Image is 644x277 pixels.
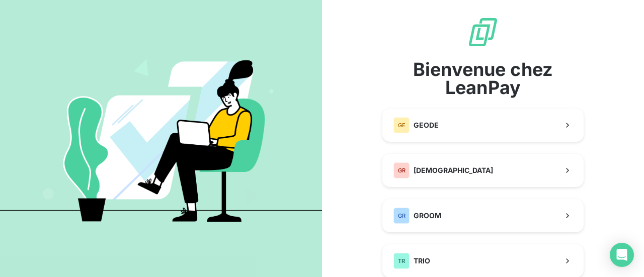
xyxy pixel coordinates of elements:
span: TRIO [414,256,430,266]
img: logo sigle [467,16,499,48]
span: Bienvenue chez LeanPay [382,60,584,97]
span: GROOM [414,211,441,221]
button: GEGEODE [382,109,584,142]
div: GE [393,117,410,133]
button: GR[DEMOGRAPHIC_DATA] [382,154,584,187]
span: [DEMOGRAPHIC_DATA] [414,165,493,175]
div: GR [393,208,410,224]
div: TR [393,253,410,269]
div: Open Intercom Messenger [610,243,634,267]
button: GRGROOM [382,199,584,232]
div: GR [393,162,410,178]
span: GEODE [414,120,439,130]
